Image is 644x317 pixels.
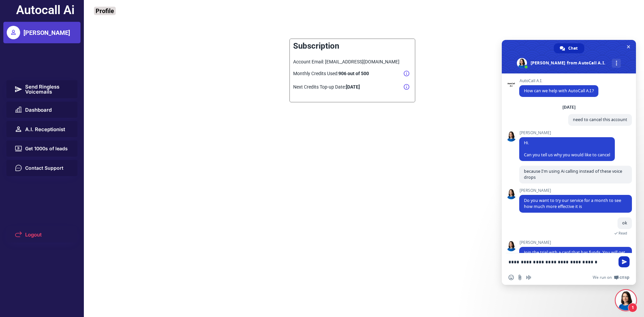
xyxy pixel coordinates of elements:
span: Contact Support [25,166,63,170]
span: How can we help with AutoCall A.I.? [524,88,594,94]
div: Close chat [616,290,636,310]
div: [PERSON_NAME] [23,29,70,37]
div: More channels [612,59,621,68]
span: A.I. Receptionist [25,127,65,132]
div: Subscription [293,41,339,52]
span: need to cancel this account [573,117,627,122]
span: Crisp [620,275,629,280]
textarea: Compose your message... [508,259,614,265]
span: Read [619,231,627,235]
span: Audio message [526,275,531,280]
button: Send Ringless Voicemails [6,80,78,98]
span: Send [619,256,630,267]
span: Join the trial with a card that has funds. You will get free 500 credits and we sinply hold thr m... [524,250,625,273]
span: Insert an emoji [508,275,514,280]
strong: [DATE] [346,84,360,90]
div: Monthly Credits Used: [293,70,401,77]
div: Chat [554,43,584,53]
span: Send a file [517,275,523,280]
span: Hi. Can you tell us why you would like to cancel [524,140,610,158]
span: We run on [593,275,612,280]
span: 1 [628,303,637,312]
div: Account Email: [EMAIL_ADDRESS][DOMAIN_NAME] [293,59,412,65]
span: Do you want to try our service for a month to see how much more effective it is [524,198,621,209]
strong: 906 out of 500 [338,71,369,76]
span: [PERSON_NAME] [519,130,615,135]
span: Dashboard [25,107,52,112]
span: [PERSON_NAME] [519,240,632,245]
span: because I'm using Ai calling instead of these voice drops [524,168,622,180]
span: Logout [25,232,42,237]
button: Get 1000s of leads [6,141,78,157]
span: ok [622,220,627,226]
span: Chat [568,43,578,53]
button: Logout [6,226,78,243]
span: Send Ringless Voicemails [25,84,70,94]
div: Autocall Ai [16,2,74,18]
div: Profile [94,7,116,15]
button: Dashboard [6,102,78,118]
span: Close chat [625,43,632,50]
span: [PERSON_NAME] [519,188,632,193]
span: Get 1000s of leads [25,146,68,151]
span: AutoCall A.I. [519,78,598,83]
div: Next Credits Top-up Date: [293,84,401,91]
button: Contact Support [6,160,78,176]
div: [DATE] [562,105,576,109]
button: A.I. Receptionist [6,121,78,137]
a: We run onCrisp [593,275,629,280]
